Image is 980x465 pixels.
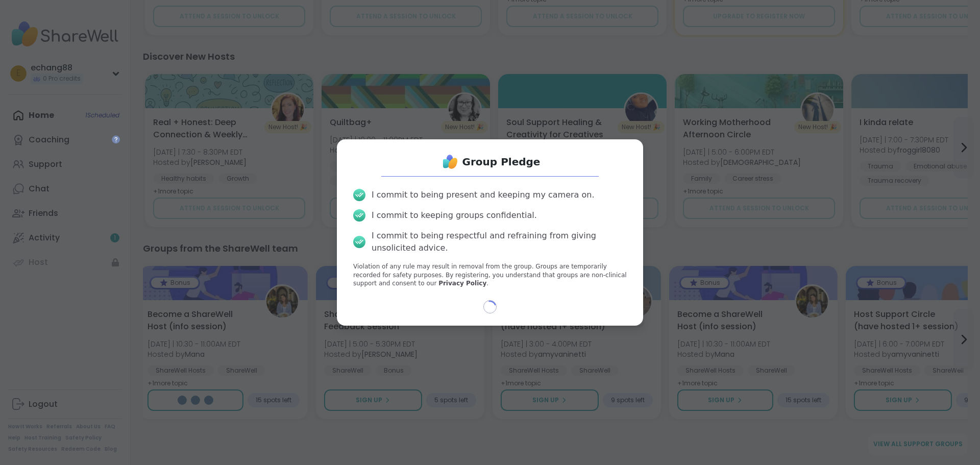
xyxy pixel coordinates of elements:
[372,209,537,222] div: I commit to keeping groups confidential.
[440,152,460,172] img: ShareWell Logo
[353,262,627,288] p: Violation of any rule may result in removal from the group. Groups are temporarily recorded for s...
[372,189,594,201] div: I commit to being present and keeping my camera on.
[112,135,120,143] iframe: Spotlight
[438,280,486,287] a: Privacy Policy
[372,230,627,254] div: I commit to being respectful and refraining from giving unsolicited advice.
[462,155,541,169] h1: Group Pledge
